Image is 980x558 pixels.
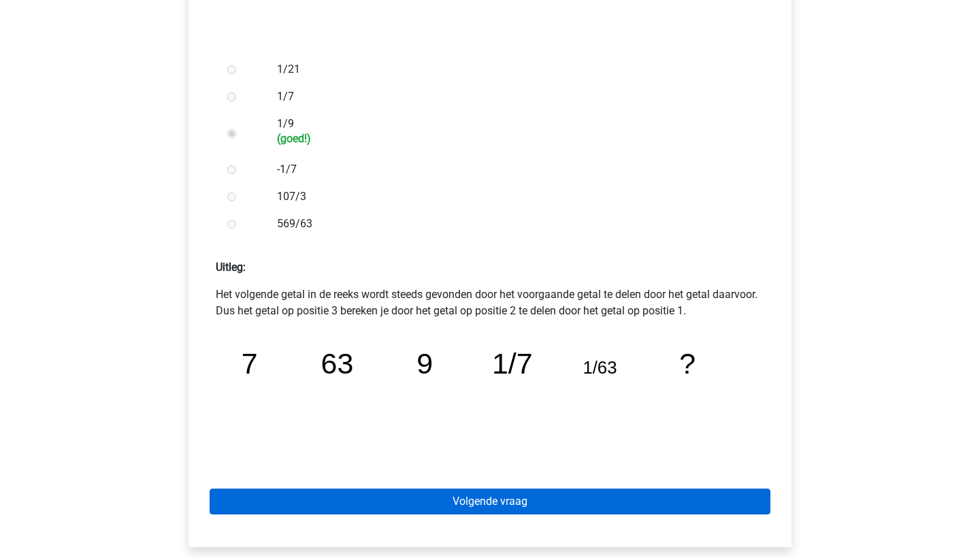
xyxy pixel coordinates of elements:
[277,88,748,105] label: 1/7
[417,347,434,380] tspan: 9
[277,188,748,205] label: 107/3
[321,347,354,380] tspan: 63
[277,61,748,78] label: 1/21
[681,347,697,380] tspan: ?
[584,358,618,377] tspan: 1/63
[277,116,748,145] label: 1/9
[242,347,258,380] tspan: 7
[216,286,764,319] p: Het volgende getal in de reeks wordt steeds gevonden door het voorgaande getal te delen door het ...
[216,261,246,274] strong: Uitleg:
[210,489,770,514] a: Volgende vraag
[277,161,748,178] label: -1/7
[493,347,534,380] tspan: 1/7
[277,132,748,145] h6: (goed!)
[277,216,748,232] label: 569/63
